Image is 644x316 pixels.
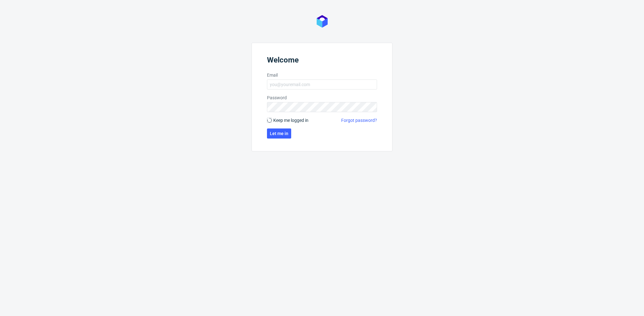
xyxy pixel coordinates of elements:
span: Let me in [270,131,288,136]
span: Keep me logged in [273,117,308,123]
label: Email [267,72,377,78]
label: Password [267,95,377,101]
a: Forgot password? [341,117,377,123]
header: Welcome [267,56,377,67]
button: Let me in [267,128,291,139]
input: you@youremail.com [267,79,377,90]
